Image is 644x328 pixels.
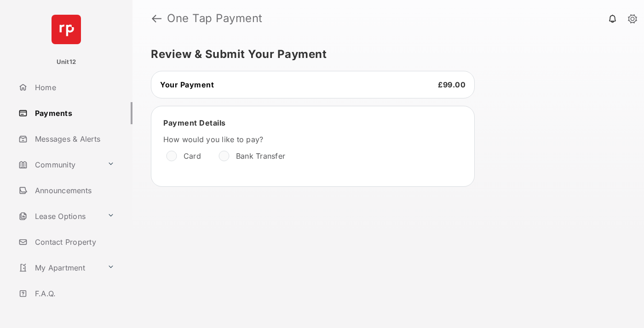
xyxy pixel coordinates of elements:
[438,80,466,89] span: £99.00
[15,282,132,305] a: F.A.Q.
[15,102,132,124] a: Payments
[15,205,103,227] a: Lease Options
[15,154,103,176] a: Community
[15,76,132,98] a: Home
[167,13,263,24] strong: One Tap Payment
[184,151,201,161] label: Card
[236,151,285,161] label: Bank Transfer
[163,118,226,127] span: Payment Details
[15,128,132,150] a: Messages & Alerts
[57,58,76,67] p: Unit12
[15,179,132,201] a: Announcements
[160,80,214,89] span: Your Payment
[15,231,132,253] a: Contact Property
[151,49,618,60] h5: Review & Submit Your Payment
[163,135,439,144] label: How would you like to pay?
[15,257,103,279] a: My Apartment
[52,15,81,44] img: svg+xml;base64,PHN2ZyB4bWxucz0iaHR0cDovL3d3dy53My5vcmcvMjAwMC9zdmciIHdpZHRoPSI2NCIgaGVpZ2h0PSI2NC...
